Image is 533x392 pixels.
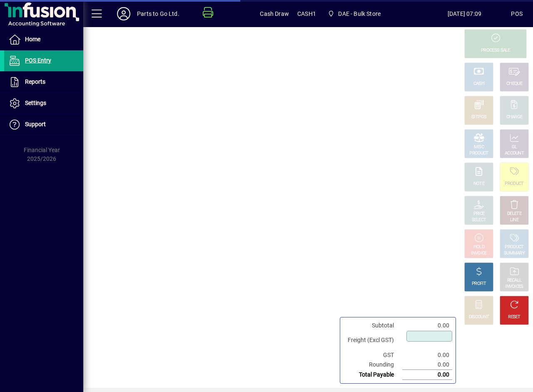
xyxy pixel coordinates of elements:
button: Profile [110,6,137,21]
td: Freight (Excl GST) [344,330,402,350]
div: DELETE [507,211,521,217]
td: Subtotal [344,321,402,330]
div: PROFIT [472,281,486,287]
div: HOLD [473,244,484,250]
td: 0.00 [402,321,452,330]
div: MISC [474,144,484,150]
span: CASH1 [297,7,316,20]
td: GST [344,350,402,360]
span: Settings [25,100,46,106]
div: PRODUCT [505,244,523,250]
span: POS Entry [25,57,51,64]
div: EFTPOS [471,114,487,120]
span: DAE - Bulk Store [338,7,381,20]
div: PROCESS SALE [481,47,510,54]
a: Support [4,114,83,135]
span: Support [25,121,46,127]
td: Rounding [344,360,402,370]
a: Reports [4,72,83,92]
div: Parts to Go Ltd. [137,7,179,20]
div: PRODUCT [505,181,523,187]
div: SELECT [472,217,486,223]
div: POS [511,7,523,20]
td: Total Payable [344,370,402,380]
div: PRICE [473,211,485,217]
div: CHARGE [506,114,523,120]
div: SUMMARY [504,250,525,257]
span: Cash Draw [260,7,289,20]
td: 0.00 [402,350,452,360]
span: DAE - Bulk Store [324,6,384,21]
div: CHEQUE [506,81,522,87]
div: INVOICE [471,250,486,257]
a: Home [4,29,83,50]
div: RESET [508,314,521,320]
td: 0.00 [402,370,452,380]
a: Settings [4,93,83,114]
span: Reports [25,78,45,85]
div: INVOICES [505,284,523,290]
div: CASH [473,81,484,87]
div: PRODUCT [469,150,488,157]
div: GL [512,144,517,150]
span: Home [25,36,40,42]
td: 0.00 [402,360,452,370]
span: [DATE] 07:09 [418,7,511,20]
div: RECALL [507,277,522,284]
div: NOTE [473,181,484,187]
div: ACCOUNT [505,150,524,157]
div: LINE [510,217,518,223]
div: DISCOUNT [469,314,489,320]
